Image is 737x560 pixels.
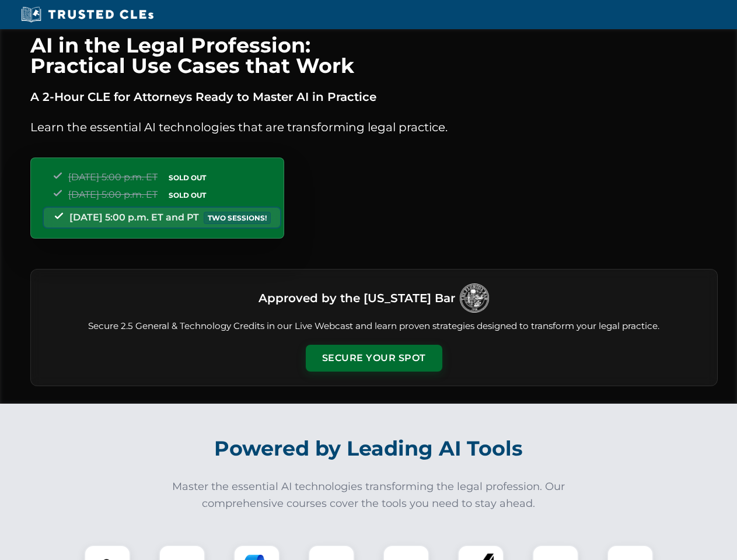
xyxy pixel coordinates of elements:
h3: Approved by the [US_STATE] Bar [259,288,455,309]
span: [DATE] 5:00 p.m. ET [68,189,158,200]
button: Secure Your Spot [306,345,442,372]
p: A 2-Hour CLE for Attorneys Ready to Master AI in Practice [30,87,718,106]
p: Learn the essential AI technologies that are transforming legal practice. [30,118,718,136]
span: [DATE] 5:00 p.m. ET [68,171,158,183]
p: Master the essential AI technologies transforming the legal profession. Our comprehensive courses... [165,478,573,512]
h2: Powered by Leading AI Tools [46,428,692,469]
p: Secure 2.5 General & Technology Credits in our Live Webcast and learn proven strategies designed ... [45,320,703,333]
span: SOLD OUT [165,189,210,201]
span: SOLD OUT [165,171,210,184]
h1: AI in the Legal Profession: Practical Use Cases that Work [30,35,718,76]
img: Trusted CLEs [18,6,157,23]
img: Logo [460,283,489,313]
